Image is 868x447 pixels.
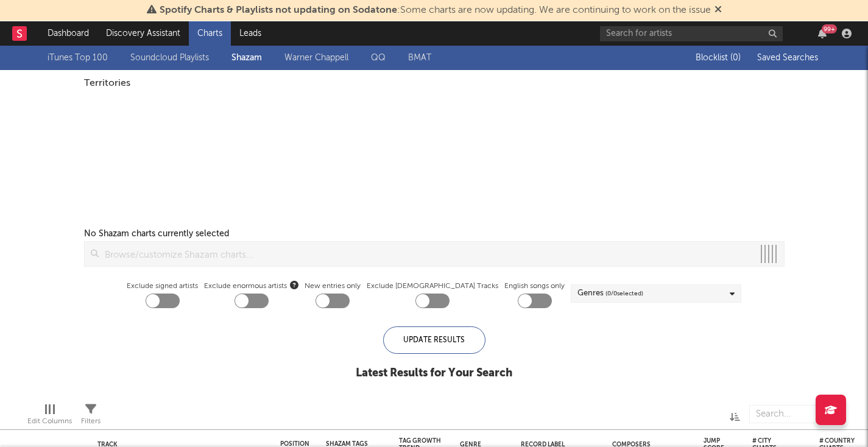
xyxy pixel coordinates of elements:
input: Search... [749,405,841,423]
button: Saved Searches [753,53,820,63]
a: BMAT [408,51,431,65]
span: Blocklist [696,54,741,62]
button: Exclude enormous artists [290,279,298,290]
span: ( 0 ) [730,54,741,62]
a: Warner Chappell [284,51,348,65]
a: Soundcloud Playlists [130,51,209,65]
div: Filters [81,414,101,429]
div: Edit Columns [27,414,72,429]
input: Browse/customize Shazam charts... [99,242,753,266]
input: Search for artists [600,26,783,41]
label: English songs only [504,279,565,294]
div: Edit Columns [27,399,72,434]
div: Latest Results for Your Search [356,366,512,381]
div: 99 + [822,24,837,33]
span: Dismiss [715,5,722,15]
span: Saved Searches [757,54,820,62]
span: ( 0 / 0 selected) [605,286,643,301]
label: Exclude signed artists [127,279,198,294]
div: Territories [84,76,785,91]
span: Spotify Charts & Playlists not updating on Sodatone [160,5,397,15]
label: New entries only [305,279,361,294]
a: Charts [189,21,231,46]
a: iTunes Top 100 [48,51,108,65]
a: Discovery Assistant [97,21,189,46]
div: Filters [81,399,101,434]
a: Leads [231,21,270,46]
a: Dashboard [39,21,97,46]
label: Exclude [DEMOGRAPHIC_DATA] Tracks [367,279,498,294]
div: Update Results [383,326,485,354]
button: 99+ [818,29,827,38]
span: Exclude enormous artists [204,279,298,294]
span: : Some charts are now updating. We are continuing to work on the issue [160,5,711,15]
a: QQ [371,51,386,65]
div: Genres [577,286,643,301]
div: No Shazam charts currently selected [84,227,229,241]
